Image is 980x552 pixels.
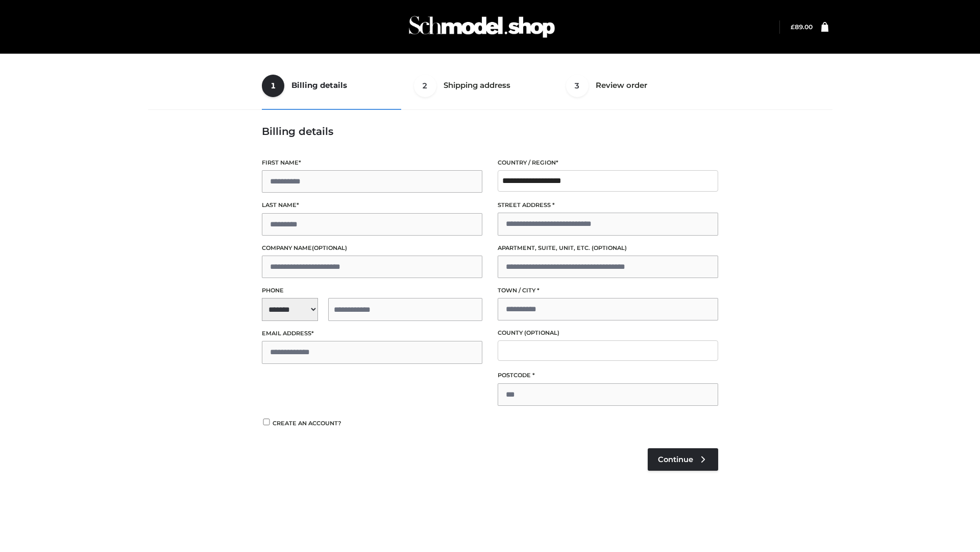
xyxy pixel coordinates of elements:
[498,243,718,253] label: Apartment, suite, unit, etc.
[262,158,482,168] label: First name
[498,328,718,338] label: County
[262,200,482,210] label: Last name
[262,125,718,137] h3: Billing details
[658,455,693,464] span: Continue
[273,420,341,427] span: Create an account?
[262,419,271,425] input: Create an account?
[791,23,795,31] span: £
[262,243,482,253] label: Company name
[498,158,718,168] label: Country / Region
[524,329,559,336] span: (optional)
[498,286,718,295] label: Town / City
[405,7,558,47] img: Schmodel Admin 964
[262,329,482,338] label: Email address
[648,448,718,471] a: Continue
[312,244,347,251] span: (optional)
[791,23,813,31] a: £89.00
[498,200,718,210] label: Street address
[498,371,718,380] label: Postcode
[592,244,627,251] span: (optional)
[791,23,813,31] bdi: 89.00
[262,286,482,295] label: Phone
